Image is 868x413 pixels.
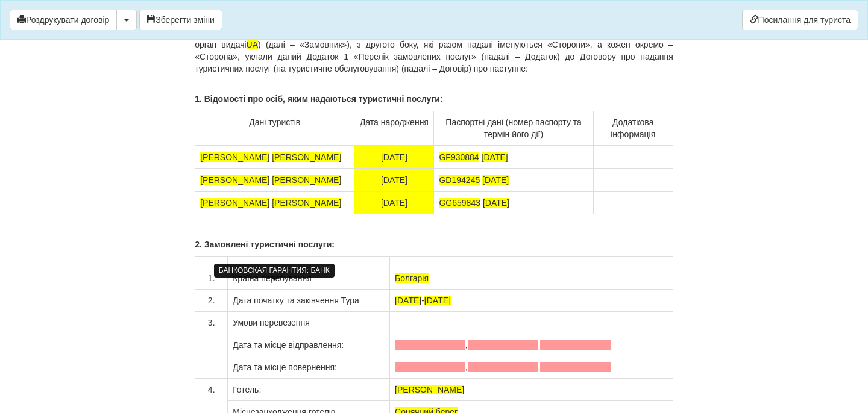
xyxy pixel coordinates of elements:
div: БАНКОВСКАЯ ГАРАНТИЯ: БАНК [214,264,335,278]
span: [DATE] [395,296,421,305]
span: Болгарія [395,273,429,283]
td: Готель: [228,379,390,401]
span: [DATE] [482,175,509,185]
span: [PERSON_NAME] [200,175,269,185]
a: Посилання для туриста [742,10,858,30]
button: Роздрукувати договір [10,10,117,30]
button: Зберегти зміни [139,10,222,30]
span: GG659843 [439,198,480,208]
span: [PERSON_NAME] [272,152,341,162]
span: GF930884 [439,152,479,162]
span: [DATE] [482,152,508,162]
span: [PERSON_NAME] [395,385,464,394]
span: [DATE] [483,198,509,208]
span: [DATE] [424,296,451,305]
td: [DATE] [354,191,434,214]
td: 2. [195,290,228,312]
td: Додаткова інформація [593,111,673,146]
td: , [390,356,673,379]
td: [DATE] [354,146,434,169]
td: Паспортні дані (номер паспорту та термін його дії) [434,111,593,146]
span: GD194245 [439,175,480,185]
span: [PERSON_NAME] [272,198,341,208]
span: [PERSON_NAME] [272,175,341,185]
td: 3. [195,312,228,379]
td: - [390,290,673,312]
span: UA [247,40,258,49]
td: 1. [195,267,228,290]
td: , [390,334,673,356]
p: 2. Замовлені туристичні послуги: [195,238,673,250]
span: [PERSON_NAME] [200,152,269,162]
td: Дата та місце повернення: [228,356,390,379]
td: Дата народження [354,111,434,146]
p: 1. Відомості про осіб, яким надаються туристичні послуги: [195,93,673,105]
td: Умови перевезення [228,312,390,334]
td: [DATE] [354,169,434,191]
span: [PERSON_NAME] [200,198,269,208]
td: Дата та місце відправлення: [228,334,390,356]
td: Дані туристів [195,111,354,146]
td: Дата початку та закінчення Тура [228,290,390,312]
